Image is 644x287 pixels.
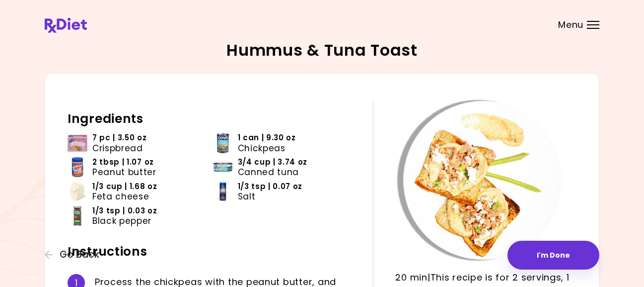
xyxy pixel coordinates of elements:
[238,133,296,143] span: 1 can | 9.30 oz
[558,20,583,29] span: Menu
[92,133,147,143] span: 7 pc | 3.50 oz
[68,111,358,127] h2: Ingredients
[92,143,143,153] span: Crispbread
[92,182,157,191] span: 1/3 cup | 1.68 oz
[92,157,154,167] span: 2 tbsp | 1.07 oz
[238,143,286,153] span: Chickpeas
[68,244,358,260] h2: Instructions
[92,206,157,216] span: 1/3 tsp | 0.03 oz
[238,182,303,191] span: 1/3 tsp | 0.07 oz
[238,157,308,167] span: 3/4 cup | 3.74 oz
[92,167,156,177] span: Peanut butter
[226,42,418,58] h2: Hummus & Tuna Toast
[92,216,151,226] span: Black pepper
[238,191,256,201] span: Salt
[60,249,99,260] span: Go Back
[92,191,149,201] span: Feta cheese
[238,167,299,177] span: Canned tuna
[45,18,87,33] img: RxDiet
[507,241,599,270] button: I'm Done
[45,249,104,260] button: Go Back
